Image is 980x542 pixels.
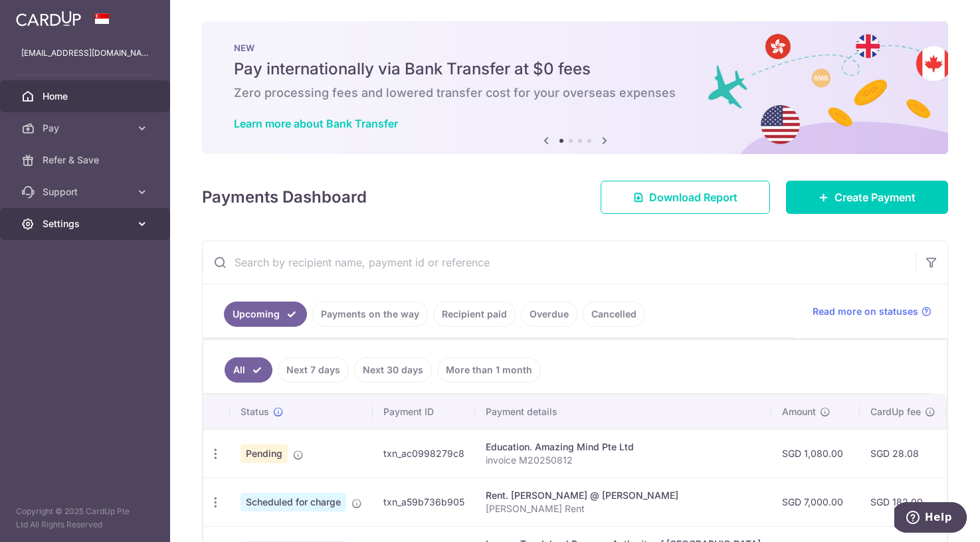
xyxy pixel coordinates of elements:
[786,181,948,214] a: Create Payment
[202,21,948,154] img: Bank transfer banner
[486,489,761,502] div: Rent. [PERSON_NAME] @ [PERSON_NAME]
[202,185,367,209] h4: Payments Dashboard
[813,305,931,318] a: Read more on statuses
[860,429,946,478] td: SGD 28.08
[521,302,577,327] a: Overdue
[43,122,130,135] span: Pay
[241,405,269,418] span: Status
[31,9,58,21] span: Help
[43,185,130,199] span: Support
[649,189,737,205] span: Download Report
[486,454,761,467] p: invoice M20250812
[433,302,516,327] a: Recipient paid
[43,217,130,230] span: Settings
[16,11,81,27] img: CardUp
[601,181,770,214] a: Download Report
[373,395,475,429] th: Payment ID
[437,357,541,383] a: More than 1 month
[583,302,645,327] a: Cancelled
[234,85,916,101] h6: Zero processing fees and lowered transfer cost for your overseas expenses
[373,478,475,526] td: txn_a59b736b905
[43,90,130,103] span: Home
[241,493,346,511] span: Scheduled for charge
[475,395,771,429] th: Payment details
[241,444,288,463] span: Pending
[486,440,761,454] div: Education. Amazing Mind Pte Ltd
[203,241,916,284] input: Search by recipient name, payment id or reference
[771,429,860,478] td: SGD 1,080.00
[354,357,432,383] a: Next 30 days
[860,478,946,526] td: SGD 182.00
[234,117,398,130] a: Learn more about Bank Transfer
[870,405,921,418] span: CardUp fee
[834,189,916,205] span: Create Payment
[225,357,272,383] a: All
[234,58,916,80] h5: Pay internationally via Bank Transfer at $0 fees
[234,43,916,53] p: NEW
[894,502,967,535] iframe: Opens a widget where you can find more information
[813,305,918,318] span: Read more on statuses
[224,302,307,327] a: Upcoming
[771,478,860,526] td: SGD 7,000.00
[21,46,149,60] p: [EMAIL_ADDRESS][DOMAIN_NAME]
[782,405,816,418] span: Amount
[486,502,761,515] p: [PERSON_NAME] Rent
[312,302,428,327] a: Payments on the way
[43,153,130,167] span: Refer & Save
[278,357,349,383] a: Next 7 days
[373,429,475,478] td: txn_ac0998279c8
